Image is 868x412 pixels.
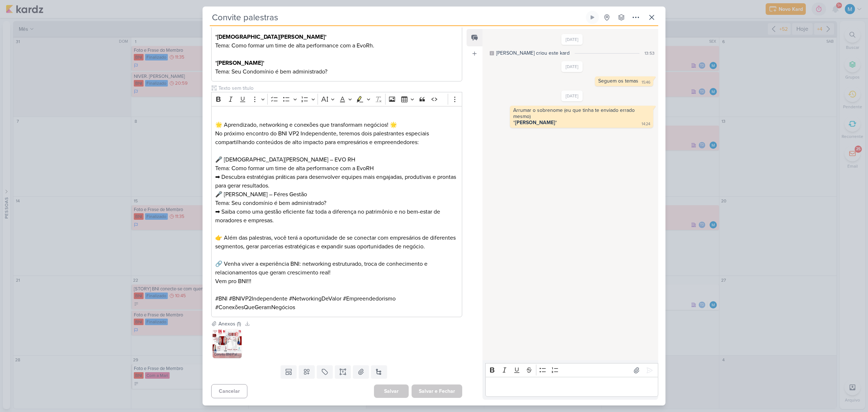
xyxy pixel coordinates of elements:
p: Tema: Como formar um time de alta performance com a EvoRh. [215,41,458,50]
div: 13:53 [644,50,655,56]
div: Ligar relógio [590,14,595,20]
p: 🎤 [PERSON_NAME] – Féres Gestão Tema: Seu condomínio é bem administrado? ➡ Saiba como uma gestão e... [215,190,458,225]
div: 15:46 [642,80,650,85]
p: 🔗 Venha viver a experiência BNI: networking estruturado, troca de conhecimento e relacionamentos ... [215,260,458,277]
p: Tema: Seu Condomínio é bem administrado? [215,67,458,76]
p: 👉 Além das palestras, você terá a oportunidade de se conectar com empresários de diferentes segme... [215,234,458,251]
div: Arrumar o sobrenome (eu que tinha te enviado errado mesmo) [513,107,650,119]
div: Seguem os temas [598,78,638,84]
div: [PERSON_NAME] criou este kard [496,49,570,57]
p: #BNI #BNIVP2Independente #NetworkingDeValor #Empreendedorismo #ConexõesQueGeramNegócios [215,294,458,312]
strong: [PERSON_NAME] [217,59,263,67]
div: Editor toolbar [485,363,658,377]
p: ⁠⁠⁠⁠⁠⁠⁠ 🌟 Aprendizado, networking e conexões que transformam negócios! 🌟 [215,112,458,129]
button: Cancelar [211,384,247,398]
div: Editor toolbar [211,92,462,106]
input: Kard Sem Título [210,11,584,24]
div: Editor editing area: main [485,377,658,397]
p: 🎤 [DEMOGRAPHIC_DATA][PERSON_NAME] – EVO RH Tema: Como formar um time de alta performance com a Ev... [215,155,458,190]
strong: [PERSON_NAME] [515,119,555,126]
div: Convite BNI Palestrantes.jpg [213,351,242,358]
p: No próximo encontro do BNI VP2 Independente, teremos dois palestrantes especiais compartilhando c... [215,129,458,147]
div: 14:24 [642,121,650,127]
input: Texto sem título [217,84,462,92]
div: Editor editing area: main [211,106,462,317]
strong: [DEMOGRAPHIC_DATA][PERSON_NAME] [217,33,325,41]
div: Anexos (1) [218,320,241,328]
img: yLrARvr2vGGYBPkDelpCt2gFs1WPhBtd5gVF1xZJ.jpg [213,329,242,358]
p: Vem pro BNI!!! [215,277,458,286]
